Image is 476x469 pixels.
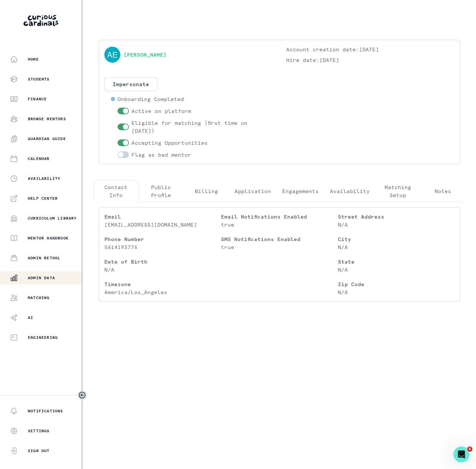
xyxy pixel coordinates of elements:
[28,116,66,122] p: Browse Mentors
[118,95,184,103] p: Onboarding Completed
[28,196,58,201] p: Help Center
[28,77,50,82] p: Students
[132,107,191,115] p: Active on platform
[28,448,50,453] p: Sign Out
[28,408,63,414] p: Notifications
[28,255,60,261] p: Admin Retool
[235,187,271,195] p: Application
[453,446,469,462] iframe: Intercom live chat
[144,183,178,199] p: Public Profile
[78,391,86,399] button: Toggle sidebar
[99,183,133,199] p: Contact Info
[286,45,455,53] p: Account creation date: [DATE]
[282,187,319,195] p: Engagements
[104,77,157,91] button: Impersonate
[132,139,208,147] p: Accepting Opportunities
[24,15,58,26] img: Curious Cardinals Logo
[104,243,221,251] p: 5614193776
[28,335,58,340] p: Engineering
[195,187,218,195] p: Billing
[221,243,338,251] p: true
[221,235,338,243] p: SMS Notifications Enabled
[286,56,455,64] p: Hire date: [DATE]
[124,51,167,59] a: [PERSON_NAME]
[104,221,221,229] p: [EMAIL_ADDRESS][DOMAIN_NAME]
[338,280,454,288] p: Zip Code
[381,183,415,199] p: Matching Setup
[221,221,338,229] p: true
[435,187,451,195] p: Notes
[104,235,221,243] p: Phone Number
[221,213,338,221] p: Email Notifications Enabled
[28,315,33,320] p: AI
[338,221,454,229] p: N/A
[338,243,454,251] p: N/A
[104,213,221,221] p: Email
[28,216,77,221] p: Curriculum Library
[330,187,370,195] p: Availability
[28,136,66,141] p: Guardian Guide
[338,258,454,266] p: State
[338,213,454,221] p: Street Address
[132,119,273,135] p: Eligible for matching (first time on [DATE])
[104,280,221,288] p: Timezone
[104,266,221,274] p: N/A
[28,156,50,161] p: Calendar
[28,428,50,434] p: Settings
[28,176,60,181] p: Availability
[338,266,454,274] p: N/A
[28,57,39,62] p: Home
[28,96,47,102] p: Finance
[28,295,50,300] p: Matching
[104,288,221,296] p: America/Los_Angeles
[338,235,454,243] p: City
[338,288,454,296] p: N/A
[132,151,191,159] p: Flag as bad mentor
[104,258,221,266] p: Date of Birth
[28,275,55,281] p: Admin Data
[467,446,472,452] span: 6
[104,47,120,63] img: svg
[28,235,69,241] p: Mentor Handbook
